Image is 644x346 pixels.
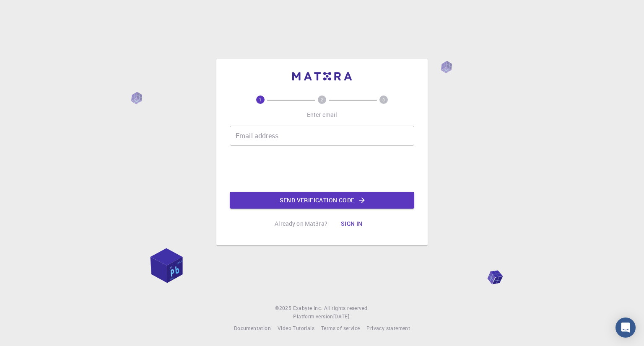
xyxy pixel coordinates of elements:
[259,97,262,103] text: 1
[234,325,271,331] span: Documentation
[333,312,351,321] a: [DATE].
[321,325,360,331] span: Terms of service
[366,324,410,333] a: Privacy statement
[293,305,322,311] span: Exabyte Inc.
[334,215,369,232] button: Sign in
[258,152,386,185] iframe: reCAPTCHA
[324,304,369,312] span: All rights reserved.
[275,304,293,312] span: © 2025
[275,219,327,228] p: Already on Mat3ra?
[278,325,314,331] span: Video Tutorials
[278,324,314,333] a: Video Tutorials
[230,192,414,209] button: Send verification code
[321,324,360,333] a: Terms of service
[382,97,385,103] text: 3
[366,325,410,331] span: Privacy statement
[293,312,333,321] span: Platform version
[307,111,338,119] p: Enter email
[234,324,271,333] a: Documentation
[333,313,351,320] span: [DATE] .
[321,97,323,103] text: 2
[615,318,636,338] div: Open Intercom Messenger
[293,304,322,312] a: Exabyte Inc.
